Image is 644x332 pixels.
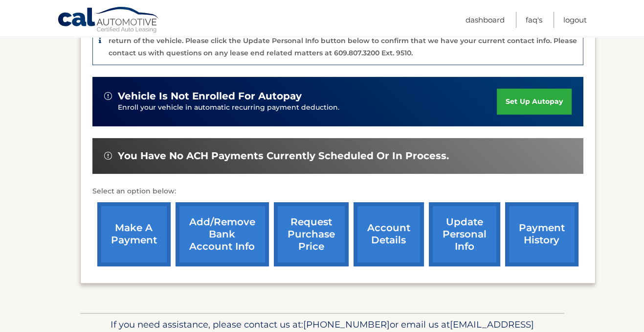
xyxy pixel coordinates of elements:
[497,89,571,115] a: set up autopay
[92,186,583,197] p: Select an option below:
[505,202,578,266] a: payment history
[429,202,500,266] a: update personal info
[563,12,587,28] a: Logout
[118,90,302,102] span: vehicle is not enrolled for autopay
[109,24,577,57] p: The end of your lease is approaching soon. A member of our lease end team will be in touch soon t...
[104,92,112,100] img: alert-white.svg
[57,6,160,35] a: Cal Automotive
[303,319,390,330] span: [PHONE_NUMBER]
[466,12,505,28] a: Dashboard
[176,202,269,266] a: Add/Remove bank account info
[97,202,171,266] a: make a payment
[354,202,424,266] a: account details
[526,12,542,28] a: FAQ's
[118,102,497,113] p: Enroll your vehicle in automatic recurring payment deduction.
[274,202,349,266] a: request purchase price
[104,152,112,160] img: alert-white.svg
[118,150,449,162] span: You have no ACH payments currently scheduled or in process.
